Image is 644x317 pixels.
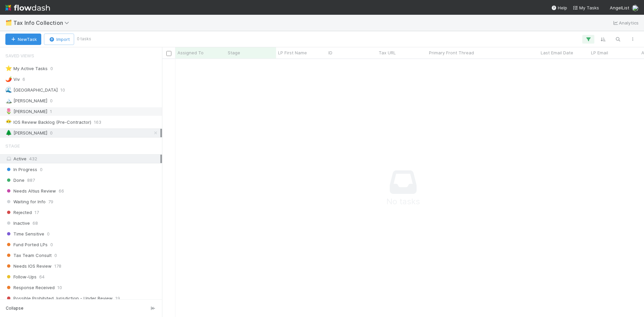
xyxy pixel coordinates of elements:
[5,273,37,281] span: Follow-Ups
[5,262,52,270] span: Needs IOS Review
[551,4,567,11] div: Help
[5,75,20,84] div: Viv
[5,165,37,174] span: In Progress
[5,86,58,94] div: [GEOGRAPHIC_DATA]
[5,2,50,13] img: logo-inverted-e16ddd16eac7371096b0.svg
[5,129,47,137] div: [PERSON_NAME]
[5,208,32,217] span: Rejected
[5,49,34,62] span: Saved Views
[5,251,52,260] span: Tax Team Consult
[541,49,573,56] span: Last Email Date
[50,97,53,105] span: 0
[50,64,53,73] span: 0
[166,51,171,56] input: Toggle All Rows Selected
[115,294,120,303] span: 19
[591,49,608,56] span: LP Email
[33,219,38,227] span: 68
[39,273,45,281] span: 64
[573,5,599,10] span: My Tasks
[54,262,61,270] span: 178
[5,187,56,195] span: Needs Altius Review
[60,86,65,94] span: 10
[6,305,23,311] span: Collapse
[5,87,12,93] span: 🌊
[5,97,47,105] div: [PERSON_NAME]
[328,49,332,56] span: ID
[5,119,12,125] span: 😶‍🌫️
[612,19,639,27] a: Analytics
[5,130,12,136] span: 🌲
[278,49,307,56] span: LP First Name
[5,108,12,114] span: 🌷
[77,36,91,42] small: 0 tasks
[57,283,62,292] span: 10
[5,107,47,116] div: [PERSON_NAME]
[94,118,101,126] span: 163
[5,64,48,73] div: My Active Tasks
[429,49,474,56] span: Primary Front Thread
[54,251,57,260] span: 0
[40,165,43,174] span: 0
[5,230,44,238] span: Time Sensitive
[27,176,35,184] span: 887
[632,5,639,11] img: avatar_0c8687a4-28be-40e9-aba5-f69283dcd0e7.png
[29,156,37,161] span: 432
[48,198,53,206] span: 79
[5,76,12,82] span: 🌶️
[59,187,64,195] span: 66
[5,155,160,163] div: Active
[5,283,55,292] span: Response Received
[5,34,41,45] button: NewTask
[610,5,629,10] span: AngelList
[5,198,46,206] span: Waiting for Info
[177,49,204,56] span: Assigned To
[35,208,39,217] span: 17
[47,230,50,238] span: 0
[228,49,240,56] span: Stage
[5,139,20,153] span: Stage
[5,241,48,249] span: Fund Ported LPs
[44,34,74,45] button: Import
[5,294,113,303] span: Possible Prohibited Jurisdiction - Under Review
[5,219,30,227] span: Inactive
[5,20,12,25] span: 🗂️
[5,118,91,126] div: IOS Review Backlog (Pre-Contractor)
[50,241,53,249] span: 0
[379,49,396,56] span: Tax URL
[22,75,25,84] span: 6
[50,107,52,116] span: 1
[5,176,24,184] span: Done
[50,129,53,137] span: 0
[13,19,72,26] span: Tax Info Collection
[573,4,599,11] a: My Tasks
[5,98,12,103] span: 🏔️
[5,65,12,71] span: ⭐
